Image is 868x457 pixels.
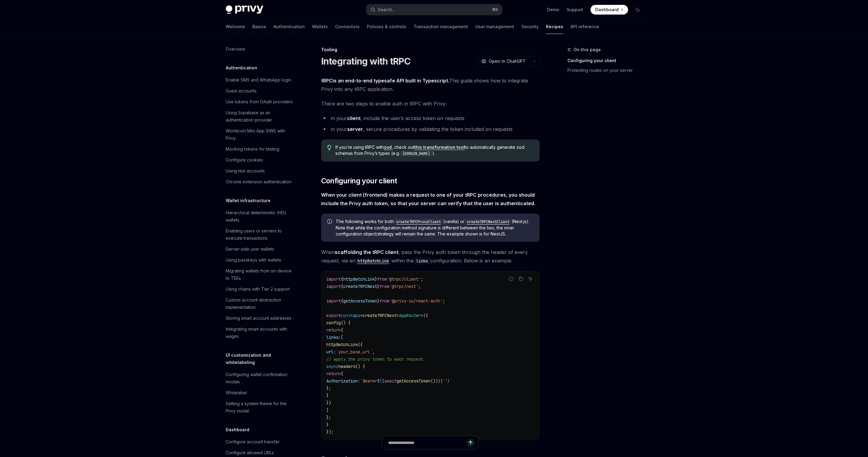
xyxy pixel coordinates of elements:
[372,349,375,355] span: ,
[321,47,540,53] div: Tooling
[360,313,363,318] span: =
[226,145,279,153] div: Mocking tokens for testing
[343,298,377,304] span: getAccessToken
[326,284,341,289] span: import
[226,245,274,253] div: Server-side user wallets
[326,400,331,405] span: })
[336,218,534,237] span: The following works for both (vanilla) or (Next.js). Note that while the configuration method sig...
[221,369,298,387] a: Configuring wallet confirmation modals
[384,378,397,384] span: await
[226,438,280,445] div: Configure account transfer
[221,155,298,165] a: Configure cookies
[221,265,298,284] a: Migrating wallets from on-device to TEEs
[394,219,443,225] code: createTRPCProxyClient
[567,7,583,13] a: Support
[226,400,295,415] div: Setting a system theme for the Privy modal
[326,298,341,304] span: import
[321,99,540,108] span: There are two steps to enable auth in tRPC with Privy:
[226,389,247,396] div: Whitelabel
[221,436,298,447] a: Configure account transfer
[341,335,343,340] span: [
[590,5,628,15] a: Dashboard
[347,126,363,132] a: server
[221,284,298,295] a: Using chains with Tier 2 support
[567,56,647,65] a: Configuring your client
[464,219,512,224] a: createTRPCNextClient
[377,298,380,304] span: }
[226,98,293,105] div: Use tokens from OAuth providers
[477,56,529,66] button: Open in ChatGPT
[221,324,298,342] a: Integrating smart accounts with wagmi
[326,313,341,318] span: export
[595,7,619,13] span: Dashboard
[221,96,298,107] a: Use tokens from OAuth providers
[377,284,380,289] span: }
[226,45,245,53] div: Overview
[343,276,375,282] span: httpBatchLink
[341,371,343,376] span: {
[226,325,295,340] div: Integrating smart accounts with wagmi
[226,267,295,282] div: Migrating wallets from on-device to TEEs
[226,167,265,175] div: Using test accounts
[321,248,540,265] span: When , pass the Privy auth token through the header of every request, via an within the configura...
[382,378,384,384] span: (
[221,75,298,85] a: Enable SMS and WhatsApp login
[633,5,643,15] button: Toggle dark mode
[507,275,515,283] button: Report incorrect code
[326,356,423,362] span: // apply the privy token to each request
[226,209,295,224] div: Hierarchical deterministic (HD) wallets
[447,378,450,384] span: }
[326,327,341,333] span: return
[221,207,298,225] a: Hierarchical deterministic (HD) wallets
[226,449,274,456] div: Configure allowed URLs
[326,429,334,435] span: });
[335,144,533,157] span: If you’re using tRPC with , check out to automatically generate zod schemas from Privy’s types (e...
[355,258,391,264] code: httpBatchLink
[321,114,540,122] li: in your , include the user’s access token on requests
[397,313,399,318] span: <
[400,151,432,157] code: [DOMAIN_NAME]
[221,295,298,313] a: Custom account abstraction implementation
[321,78,449,84] strong: is an end-to-end typesafe API built in Typescript.
[387,276,421,282] span: '@trpc/client'
[326,422,329,427] span: }
[438,378,443,384] span: ||
[475,19,514,34] a: User management
[363,313,397,318] span: createTRPCNext
[466,439,475,447] button: Send message
[326,378,360,384] span: Authorization:
[226,285,290,293] div: Using chains with Tier 2 support
[492,7,498,12] span: ⌘ K
[226,296,295,311] div: Custom account abstraction implementation
[226,64,257,72] h5: Authentication
[226,178,291,185] div: Chrome extension authentication
[326,415,331,420] span: };
[327,145,331,150] svg: Tip
[367,19,406,34] a: Policies & controls
[341,276,343,282] span: {
[221,255,298,265] a: Using passkeys with wallets
[341,327,343,333] span: {
[336,349,372,355] span: `your_base_url`
[546,19,563,34] a: Recipes
[375,276,377,282] span: }
[221,85,298,96] a: Guest accounts
[378,6,395,13] div: Search...
[226,5,263,14] img: dark logo
[366,4,502,15] button: Open search
[326,342,358,347] span: httpBatchLink
[326,320,341,325] span: config
[221,144,298,155] a: Mocking tokens for testing
[394,219,443,224] a: createTRPCProxyClient
[326,276,341,282] span: import
[326,371,341,376] span: return
[547,7,559,13] a: Demo
[221,165,298,176] a: Using test accounts
[450,378,452,384] span: `
[384,145,392,150] a: zod
[517,275,525,283] button: Copy the contents from the code block
[358,342,363,347] span: ({
[353,313,360,318] span: api
[226,197,271,204] h5: Wallet infrastructure
[464,219,512,225] code: createTRPCNextClient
